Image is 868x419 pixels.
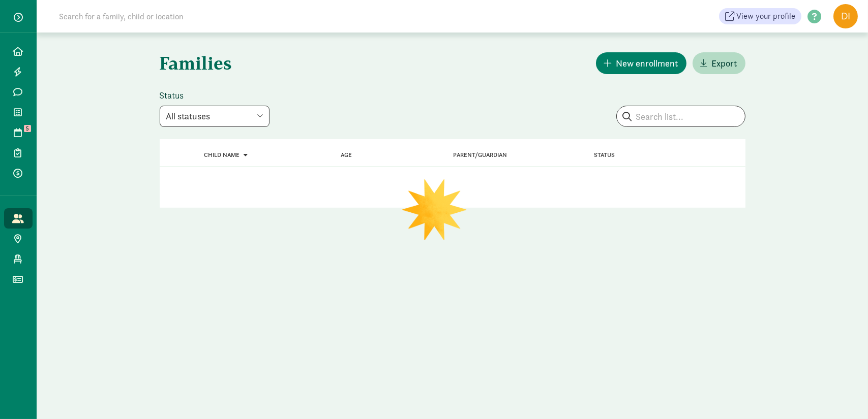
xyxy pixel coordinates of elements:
[616,56,678,70] span: New enrollment
[204,151,248,158] a: Child name
[4,122,33,143] a: 5
[24,125,31,132] span: 5
[53,6,338,26] input: Search for a family, child or location
[160,45,451,81] h1: Families
[453,151,507,158] a: Parent/Guardian
[204,151,240,158] span: Child name
[594,151,615,158] span: Status
[341,151,352,158] a: Age
[617,106,745,126] input: Search list...
[719,8,801,24] a: View your profile
[693,52,745,74] button: Export
[160,89,270,102] label: Status
[596,52,686,74] button: New enrollment
[736,10,795,22] span: View your profile
[712,56,737,70] span: Export
[817,370,868,419] iframe: Chat Widget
